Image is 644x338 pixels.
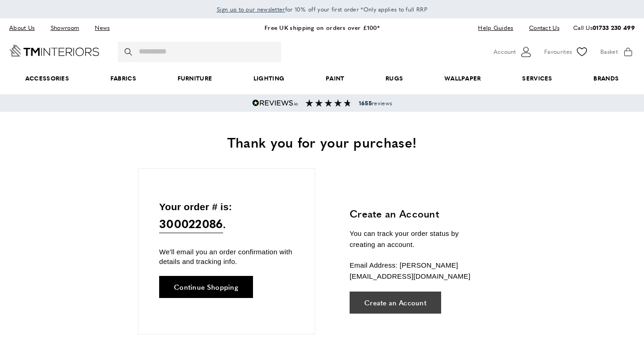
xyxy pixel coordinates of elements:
img: Reviews section [305,99,351,107]
button: Customer Account [494,45,533,59]
span: for 10% off your first order *Only applies to full RRP [217,5,427,13]
a: Services [502,64,573,92]
a: Free UK shipping on orders over £100* [264,23,379,32]
a: Brands [573,64,639,92]
span: Sign up to our newsletter [217,5,285,13]
span: Thank you for your purchase! [227,132,417,152]
button: Search [125,42,134,62]
a: Help Guides [471,22,520,34]
span: reviews [359,99,392,107]
a: Go to Home page [9,45,99,57]
p: You can track your order status by creating an account. [350,228,485,250]
p: Call Us [573,23,635,33]
span: 300022086 [159,214,223,233]
a: News [88,22,116,34]
span: Continue Shopping [174,283,238,290]
a: Favourites [544,45,589,59]
a: Furniture [157,64,233,92]
span: Favourites [544,47,572,57]
span: Accessories [5,64,90,92]
a: Lighting [233,64,305,92]
a: Rugs [365,64,424,92]
a: Create an Account [350,292,441,314]
p: Email Address: [PERSON_NAME][EMAIL_ADDRESS][DOMAIN_NAME] [350,260,485,282]
a: Contact Us [522,22,559,34]
a: About Us [9,22,41,34]
img: Reviews.io 5 stars [252,99,298,107]
a: Fabrics [90,64,157,92]
p: We'll email you an order confirmation with details and tracking info. [159,247,294,266]
a: Continue Shopping [159,276,253,298]
a: Showroom [44,22,86,34]
a: Wallpaper [424,64,501,92]
span: Create an Account [364,299,426,306]
h3: Create an Account [350,206,485,221]
p: Your order # is: . [159,199,294,234]
a: Sign up to our newsletter [217,5,285,14]
a: Paint [305,64,365,92]
strong: 1655 [359,99,372,107]
a: 01733 230 499 [592,23,635,32]
span: Account [494,47,516,57]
